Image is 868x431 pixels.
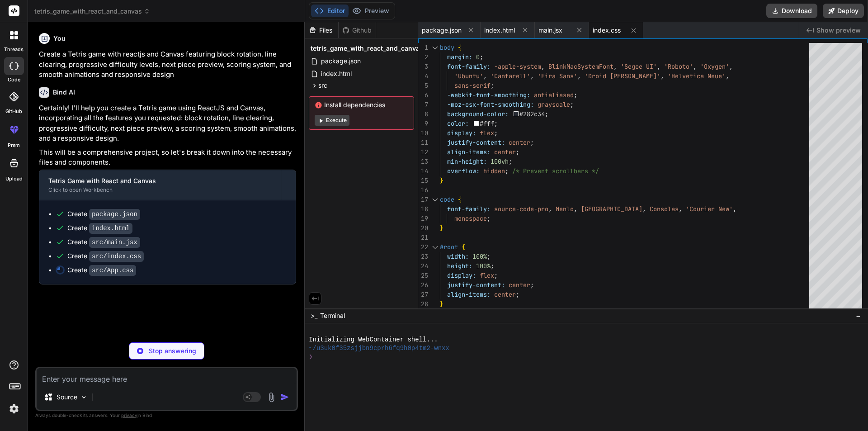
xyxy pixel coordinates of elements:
[440,195,454,204] span: code
[472,252,487,260] span: 100%
[318,81,327,90] span: src
[39,49,296,80] p: Create a Tetris game with reactjs and Canvas featuring block rotation, line clearing, progressive...
[462,243,465,251] span: {
[476,53,480,61] span: 0
[418,214,428,223] div: 19
[447,262,472,270] span: height:
[89,209,140,220] code: package.json
[5,175,23,183] label: Upload
[487,252,491,260] span: ;
[57,393,77,402] p: Source
[89,237,140,248] code: src/main.jsx
[494,129,498,137] span: ;
[519,110,545,118] span: #282c34
[418,242,428,252] div: 22
[418,280,428,290] div: 26
[418,43,428,52] div: 1
[447,205,491,213] span: font-family:
[650,205,679,213] span: Consolas
[305,26,338,35] div: Files
[454,72,483,80] span: 'Ubuntu'
[693,62,697,71] span: ,
[480,129,494,137] span: flex
[309,336,438,344] span: Initializing WebContainer shell...
[89,223,132,234] code: index.html
[447,167,480,175] span: overflow:
[67,265,136,275] div: Create
[509,281,530,289] span: center
[494,148,516,156] span: center
[570,100,574,109] span: ;
[418,261,428,271] div: 24
[548,62,613,71] span: BlinkMacSystemFont
[53,88,75,97] h6: Bind AI
[530,138,534,147] span: ;
[418,252,428,261] div: 23
[494,62,541,71] span: -apple-system
[447,110,509,118] span: background-color:
[418,100,428,109] div: 7
[309,353,313,361] span: ❯
[585,72,660,80] span: 'Droid [PERSON_NAME]'
[447,138,505,147] span: justify-content:
[121,412,137,418] span: privacy
[494,205,548,213] span: source-code-pro
[315,100,408,109] span: Install dependencies
[548,205,552,213] span: ,
[418,62,428,71] div: 3
[4,46,24,53] label: threads
[418,271,428,280] div: 25
[6,401,22,417] img: settings
[418,52,428,62] div: 2
[458,195,462,204] span: {
[516,290,519,298] span: ;
[440,243,458,251] span: #root
[491,157,509,166] span: 100vh
[418,157,428,166] div: 13
[491,72,530,80] span: 'Cantarell'
[67,251,144,261] div: Create
[67,223,132,233] div: Create
[418,138,428,147] div: 11
[494,290,516,298] span: center
[418,290,428,299] div: 27
[418,233,428,242] div: 21
[480,271,494,279] span: flex
[339,26,376,35] div: Github
[315,115,349,126] button: Execute
[418,204,428,214] div: 18
[664,62,693,71] span: 'Roboto'
[476,262,491,270] span: 100%
[766,4,817,18] button: Download
[454,214,487,223] span: monospace
[593,26,621,35] span: index.css
[447,62,491,71] span: font-family:
[418,223,428,233] div: 20
[80,393,88,401] img: Pick Models
[418,195,428,204] div: 17
[429,43,441,52] div: Click to collapse the range.
[266,392,277,403] img: attachment
[538,26,562,35] span: main.jsx
[447,271,476,279] span: display:
[726,72,729,80] span: ,
[280,393,289,402] img: icon
[516,148,519,156] span: ;
[686,205,733,213] span: 'Courier New'
[320,311,345,320] span: Terminal
[418,185,428,195] div: 16
[512,167,599,175] span: /* Prevent scrollbars */
[418,176,428,185] div: 15
[149,346,196,355] p: Stop answering
[854,308,863,323] button: −
[545,110,548,118] span: ;
[480,119,494,128] span: #fff
[574,91,577,99] span: ;
[447,53,472,61] span: margin:
[418,109,428,119] div: 8
[447,252,469,260] span: width:
[538,100,570,109] span: grayscale
[34,7,150,16] span: tetris_game_with_react_and_canvas
[613,62,617,71] span: ,
[429,195,441,204] div: Click to collapse the range.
